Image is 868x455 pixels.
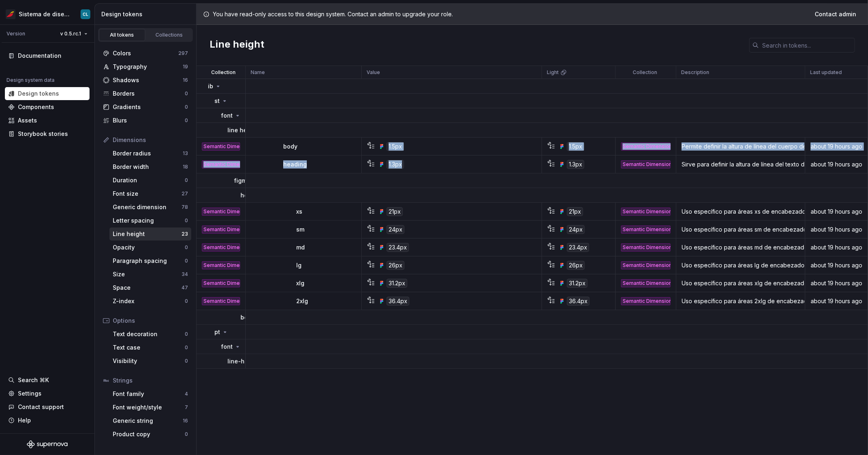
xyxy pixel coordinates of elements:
a: Letter spacing0 [109,214,191,227]
p: Collection [633,69,657,76]
a: Design tokens [5,87,90,100]
div: 36.4px [567,297,590,306]
div: Semantic Dimension [621,297,671,305]
div: 0 [185,177,188,184]
div: 24px [567,225,585,234]
div: 19 [183,63,188,70]
div: Colors [113,49,178,57]
button: Contact support [5,400,90,413]
p: body [241,313,255,322]
div: All tokens [102,32,142,38]
p: font [221,343,233,351]
div: 13 [183,150,188,157]
span: Contact admin [815,10,856,18]
div: Font family [113,390,185,398]
a: Opacity0 [109,241,191,254]
p: body [283,142,297,151]
div: Design tokens [101,10,193,18]
div: 0 [185,344,188,351]
div: about 19 hours ago [806,208,867,216]
div: about 19 hours ago [806,243,867,252]
div: Search ⌘K [18,376,49,384]
div: Design system data [7,77,55,83]
div: CL [83,11,88,17]
div: Semantic Dimension [621,160,671,168]
p: You have read-only access to this design system. Contact an admin to upgrade your role. [213,10,453,18]
div: Options [113,317,188,325]
div: Semantic Dimension [621,225,671,234]
div: Help [18,416,31,424]
p: xs [296,208,302,216]
div: Opacity [113,243,185,252]
p: figma-only [234,177,265,185]
div: Version [7,31,25,37]
p: Last updated [810,69,842,76]
a: Gradients0 [100,101,191,114]
a: Paragraph spacing0 [109,254,191,267]
p: pt [214,328,220,336]
div: Semantic Dimension [202,279,240,287]
div: Blurs [113,116,185,125]
div: Z-index [113,297,185,305]
p: md [296,243,305,252]
div: 0 [185,90,188,97]
div: Collections [149,32,190,38]
div: 47 [181,284,188,291]
p: Name [251,69,265,76]
div: Uso específico para áreas xs de encabezados. [677,208,805,216]
div: 0 [185,258,188,264]
a: Border radius13 [109,147,191,160]
a: Size34 [109,268,191,281]
div: 4 [185,391,188,397]
div: Typography [113,63,183,71]
div: 0 [185,117,188,124]
a: Borders0 [100,87,191,100]
a: Font size27 [109,187,191,200]
div: 1.3px [387,160,404,169]
div: about 19 hours ago [806,279,867,287]
a: Contact admin [809,7,861,22]
div: Dimensions [113,136,188,144]
div: about 19 hours ago [806,160,867,168]
div: 1.5px [567,142,584,151]
p: Value [367,69,380,76]
div: 21px [387,207,403,216]
p: line-height [227,357,259,365]
a: Supernova Logo [27,440,68,448]
div: Semantic Dimension [202,142,240,151]
span: v 0.5.rc.1 [60,31,81,37]
div: 21px [567,207,583,216]
p: heading [241,191,264,199]
p: heading [283,160,307,168]
p: Description [681,69,709,76]
p: Light [547,69,559,76]
input: Search in tokens... [759,38,855,52]
p: ib [208,82,213,90]
div: Semantic Dimension [202,208,240,216]
button: Help [5,414,90,427]
p: 2xlg [296,297,308,305]
div: Semantic Dimension [621,261,671,269]
div: 0 [185,217,188,224]
a: Blurs0 [100,114,191,127]
div: 23.4px [567,243,589,252]
div: Text decoration [113,330,185,338]
p: font [221,112,233,120]
div: Uso específico para áreas 2xlg de encabezados. [677,297,805,305]
a: Typography19 [100,60,191,73]
div: 27 [181,190,188,197]
div: 18 [183,164,188,170]
a: Generic dimension78 [109,201,191,214]
div: Permite definir la altura de línea del cuerpo de texto. [677,142,805,151]
div: about 19 hours ago [806,225,867,234]
div: 0 [185,244,188,251]
div: Paragraph spacing [113,257,185,265]
div: 16 [183,418,188,424]
img: 55604660-494d-44a9-beb2-692398e9940a.png [6,9,15,19]
button: v 0.5.rc.1 [57,28,91,39]
a: Generic string16 [109,414,191,427]
div: 31.2px [567,279,588,288]
div: Semantic Dimension [202,225,240,234]
p: xlg [296,279,304,287]
a: Visibility0 [109,354,191,367]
